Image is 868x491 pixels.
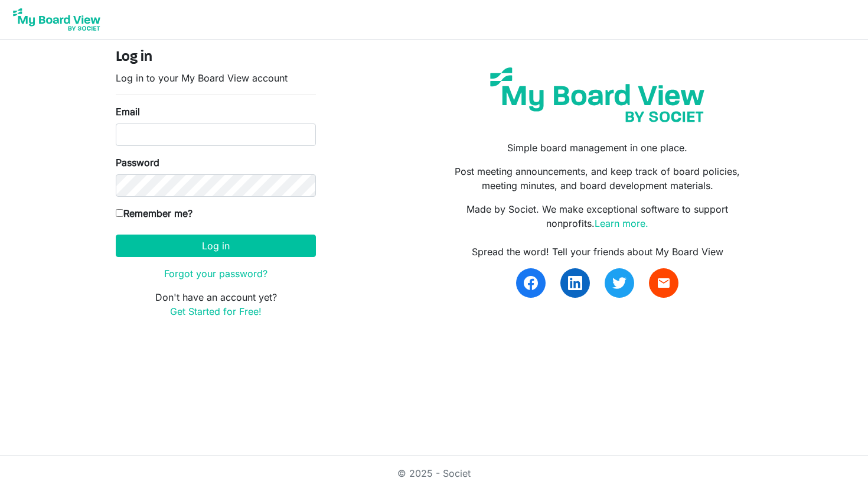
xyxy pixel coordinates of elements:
[481,58,713,131] img: my-board-view-societ.svg
[116,290,316,318] p: Don't have an account yet?
[164,268,267,279] a: Forgot your password?
[170,305,262,317] a: Get Started for Free!
[116,71,316,85] p: Log in to your My Board View account
[443,164,752,193] p: Post meeting announcements, and keep track of board policies, meeting minutes, and board developm...
[568,276,582,290] img: linkedin.svg
[116,155,159,170] label: Password
[116,206,192,220] label: Remember me?
[116,105,140,119] label: Email
[657,276,671,290] span: email
[649,268,678,298] a: email
[9,5,104,34] img: My Board View Logo
[116,209,123,217] input: Remember me?
[443,245,752,259] div: Spread the word! Tell your friends about My Board View
[116,49,316,66] h4: Log in
[524,276,538,290] img: facebook.svg
[443,202,752,230] p: Made by Societ. We make exceptional software to support nonprofits.
[116,235,316,257] button: Log in
[443,141,752,155] p: Simple board management in one place.
[595,217,648,229] a: Learn more.
[612,276,626,290] img: twitter.svg
[397,467,471,479] a: © 2025 - Societ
